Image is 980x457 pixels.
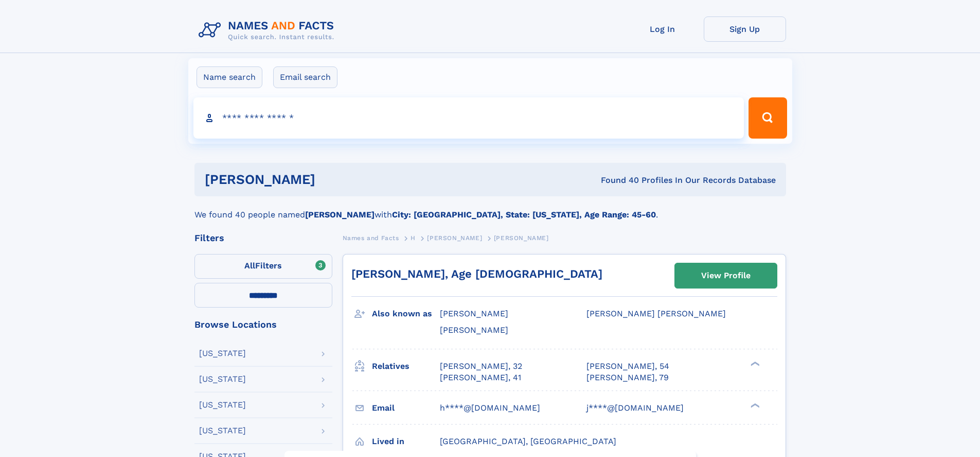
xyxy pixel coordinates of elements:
a: [PERSON_NAME] [427,231,482,244]
a: [PERSON_NAME], Age [DEMOGRAPHIC_DATA] [351,267,602,280]
a: Sign Up [704,16,786,42]
div: Filters [194,233,332,243]
a: [PERSON_NAME], 32 [440,361,522,372]
span: H [411,234,416,242]
h3: Email [372,399,440,417]
div: Found 40 Profiles In Our Records Database [458,175,776,186]
button: Search Button [749,97,787,139]
a: [PERSON_NAME], 54 [586,361,669,372]
a: H [411,231,416,244]
span: [GEOGRAPHIC_DATA], [GEOGRAPHIC_DATA] [440,436,616,446]
a: [PERSON_NAME], 41 [440,372,521,383]
h3: Also known as [372,305,440,323]
div: We found 40 people named with . [194,196,786,221]
label: Email search [273,66,337,88]
div: [US_STATE] [199,349,246,358]
h3: Lived in [372,433,440,450]
b: [PERSON_NAME] [305,210,375,219]
div: ❯ [748,402,760,409]
span: All [244,261,255,270]
h3: Relatives [372,358,440,375]
span: [PERSON_NAME] [494,234,549,242]
span: [PERSON_NAME] [440,325,508,335]
div: [US_STATE] [199,401,246,409]
b: City: [GEOGRAPHIC_DATA], State: [US_STATE], Age Range: 45-60 [392,210,656,219]
span: [PERSON_NAME] [427,234,482,242]
h1: [PERSON_NAME] [205,173,458,186]
div: ❯ [748,360,760,367]
a: Names and Facts [343,231,399,244]
a: Log In [621,16,704,42]
div: [US_STATE] [199,375,246,383]
a: View Profile [675,263,777,288]
div: [US_STATE] [199,427,246,435]
div: View Profile [701,264,751,287]
label: Filters [194,254,332,279]
a: [PERSON_NAME], 79 [586,372,669,383]
span: [PERSON_NAME] [440,309,508,318]
label: Name search [197,66,262,88]
input: search input [193,97,744,139]
div: Browse Locations [194,320,332,329]
img: Logo Names and Facts [194,16,343,44]
span: [PERSON_NAME] [PERSON_NAME] [586,309,726,318]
